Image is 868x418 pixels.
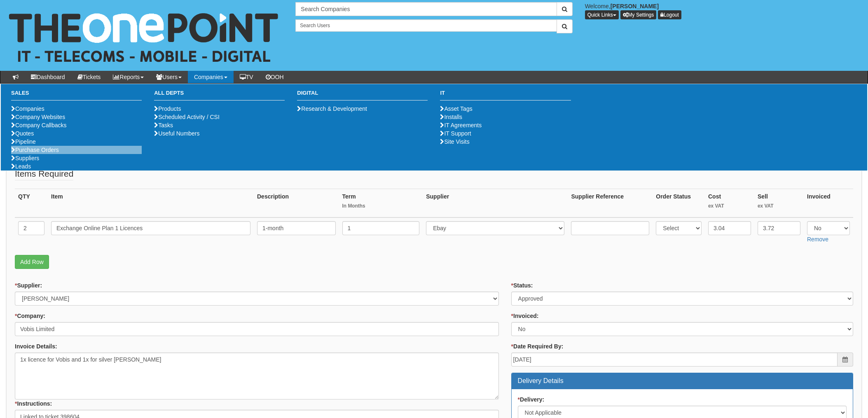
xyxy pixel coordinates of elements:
small: ex VAT [758,203,800,210]
input: Search Companies [295,2,557,16]
th: Supplier Reference [568,189,653,218]
label: Invoice Details: [15,342,57,350]
th: Item [48,189,254,218]
a: Users [150,71,188,83]
label: Date Required By: [511,342,564,350]
a: Installs [440,114,462,120]
a: Suppliers [11,155,39,161]
h3: All Depts [154,90,285,100]
label: Status: [511,281,533,290]
a: Reports [107,71,150,83]
h3: Sales [11,90,142,100]
label: Invoiced: [511,312,539,320]
h3: Digital [297,90,428,100]
a: Leads [11,163,31,170]
a: My Settings [620,10,657,19]
a: Purchase Orders [11,147,59,153]
label: Delivery: [518,395,545,404]
textarea: 1x licence for Vobis and 1x for silver [PERSON_NAME] [15,353,499,399]
div: Welcome, [579,2,868,19]
a: Site Visits [440,138,469,145]
a: Remove [807,236,828,243]
a: Pipeline [11,138,36,145]
a: Tickets [71,71,107,83]
label: Company: [15,312,45,320]
legend: Items Required [15,168,73,180]
a: Add Row [15,255,49,269]
a: IT Agreements [440,122,482,128]
h3: IT [440,90,571,100]
th: QTY [15,189,48,218]
a: OOH [260,71,290,83]
a: Quotes [11,130,34,137]
a: IT Support [440,130,471,137]
th: Invoiced [804,189,853,218]
a: Company Callbacks [11,122,67,128]
th: Supplier [423,189,568,218]
a: Companies [188,71,234,83]
a: Tasks [154,122,173,128]
a: Companies [11,105,44,112]
a: Dashboard [25,71,71,83]
a: Products [154,105,181,112]
label: Supplier: [15,281,42,290]
a: Asset Tags [440,105,472,112]
a: Company Websites [11,114,65,120]
small: In Months [342,203,420,210]
a: Useful Numbers [154,130,199,137]
th: Sell [754,189,804,218]
a: TV [234,71,260,83]
a: Logout [658,10,681,19]
input: Search Users [295,19,557,32]
h3: Delivery Details [518,377,847,385]
a: Scheduled Activity / CSI [154,114,220,120]
label: Instructions: [15,399,52,408]
b: [PERSON_NAME] [611,3,659,9]
th: Term [339,189,423,218]
th: Cost [705,189,754,218]
th: Order Status [653,189,705,218]
th: Description [254,189,339,218]
a: Research & Development [297,105,367,112]
small: ex VAT [708,203,751,210]
button: Quick Links [585,10,619,19]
